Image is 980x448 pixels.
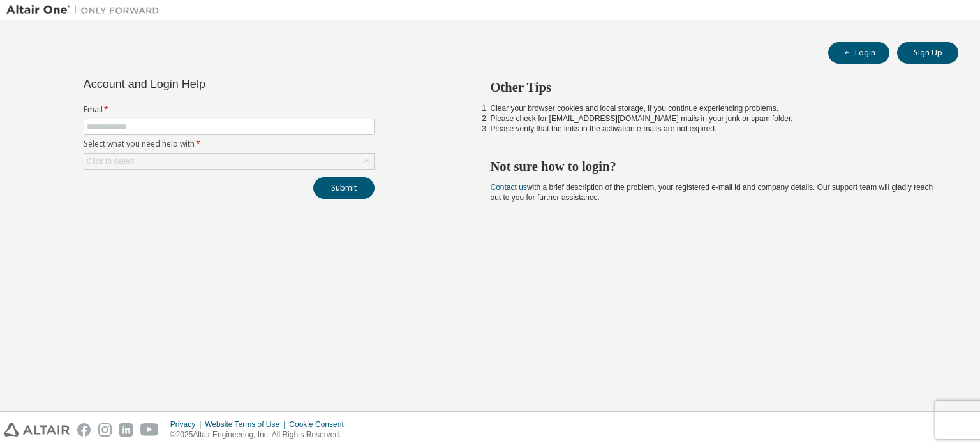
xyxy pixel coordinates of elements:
[84,154,374,169] div: Click to select
[170,430,352,440] p: © 2025 Altair Engineering, Inc. All Rights Reserved.
[87,156,134,166] div: Click to select
[491,113,936,124] li: Please check for [EMAIL_ADDRESS][DOMAIN_NAME] mails in your junk or spam folder.
[6,4,166,17] img: Altair One
[491,103,936,113] li: Clear your browser cookies and local storage, if you continue experiencing problems.
[84,105,375,115] label: Email
[491,124,936,134] li: Please verify that the links in the activation e-mails are not expired.
[491,183,527,192] a: Contact us
[313,177,375,199] button: Submit
[897,42,958,64] button: Sign Up
[828,42,889,64] button: Login
[84,139,375,149] label: Select what you need help with
[98,423,112,437] img: instagram.svg
[491,79,936,96] h2: Other Tips
[491,158,936,175] h2: Not sure how to login?
[77,423,91,437] img: facebook.svg
[140,423,159,437] img: youtube.svg
[289,419,351,430] div: Cookie Consent
[119,423,133,437] img: linkedin.svg
[205,419,289,430] div: Website Terms of Use
[170,419,205,430] div: Privacy
[4,423,70,437] img: altair_logo.svg
[84,79,316,89] div: Account and Login Help
[491,183,933,202] span: with a brief description of the problem, your registered e-mail id and company details. Our suppo...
